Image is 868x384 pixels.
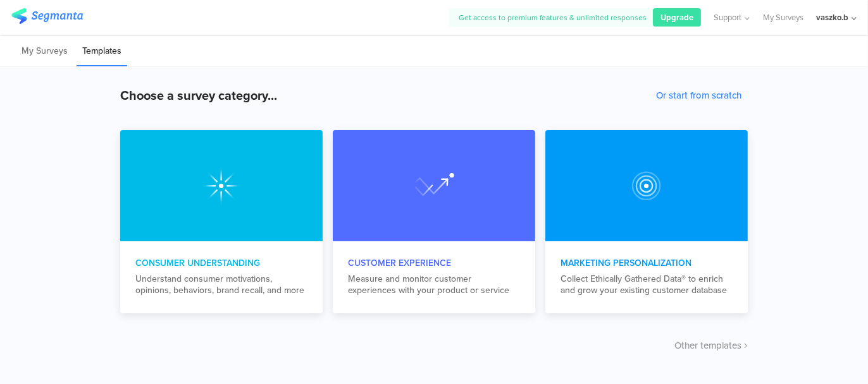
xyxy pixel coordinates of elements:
div: Collect Ethically Gathered Data® to enrich and grow your existing customer database [561,273,733,296]
img: segmanta logo [11,8,83,24]
div: Measure and monitor customer experiences with your product or service [348,273,520,296]
div: Understand consumer motivations, opinions, behaviors, brand recall, and more [135,273,307,296]
span: Other templates [674,339,741,352]
img: consumer_understanding.svg [201,165,242,206]
span: Support [714,11,742,23]
li: My Surveys [16,37,73,66]
button: Or start from scratch [656,88,741,102]
span: Get access to premium features & unlimited responses [459,12,647,23]
div: Marketing Personalization [561,256,733,270]
img: customer_experience.svg [626,165,667,206]
img: marketing_personalization.svg [414,165,454,206]
button: Other templates [674,339,748,352]
div: Customer Experience [348,256,520,270]
div: Consumer Understanding [135,256,307,270]
li: Templates [77,37,127,66]
span: Upgrade [660,11,693,23]
div: Choose a survey category... [120,86,277,105]
div: vaszko.b [816,11,848,23]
